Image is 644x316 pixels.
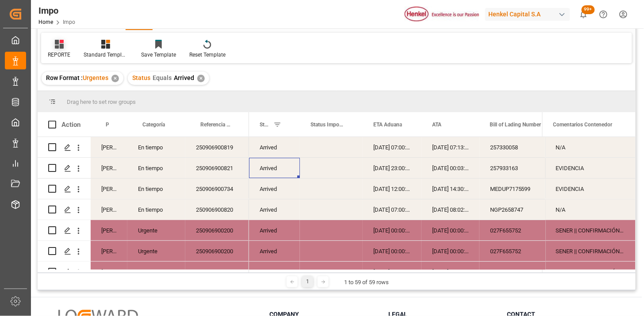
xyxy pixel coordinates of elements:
div: [DATE] 07:00:00 [363,137,422,157]
div: Arrived [249,137,300,157]
div: [DATE] 00:00:00 [363,220,422,240]
div: [PERSON_NAME] [91,158,127,178]
div: [DATE] 14:30:00 [422,179,479,199]
div: ✕ [111,75,119,82]
div: Urgente [127,220,185,240]
div: Urgente [127,241,185,261]
div: [DATE] 00:00:00 [363,262,422,282]
div: 257330058 [479,137,568,157]
div: N/A [545,199,636,220]
div: 250906900820 [185,199,249,220]
span: Comentarios Contenedor [553,122,613,128]
a: Home [38,19,53,25]
div: Arrived [249,262,300,282]
div: En tiempo [127,158,185,178]
span: Persona responsable de seguimiento [106,122,109,128]
div: En tiempo [127,137,185,157]
div: Press SPACE to select this row. [545,199,636,220]
div: Press SPACE to select this row. [545,158,636,179]
div: [PERSON_NAME] [91,241,127,261]
div: Save Template [141,51,176,59]
span: Equals [153,74,172,81]
div: [DATE] 07:13:00 [422,137,479,157]
button: Henkel Capital S.A [485,6,574,23]
div: 250906900821 [185,158,249,178]
div: NGP2658747 [479,199,568,220]
div: En tiempo [127,179,185,199]
span: Urgentes [83,74,108,81]
div: En tiempo [127,199,185,220]
div: EVIDENCIA [545,158,636,178]
div: [DATE] 07:00:00 [363,199,422,220]
div: Arrived [249,241,300,261]
span: Drag here to set row groups [67,99,136,105]
div: Press SPACE to select this row. [38,220,249,241]
div: Standard Templates [84,51,128,59]
button: show 100 new notifications [574,4,594,24]
div: Press SPACE to select this row. [38,241,249,262]
div: 257933163 [479,158,568,178]
div: 027F655752 [479,220,568,240]
div: Action [61,121,80,129]
div: ✕ [197,75,205,82]
div: Press SPACE to select this row. [545,241,636,262]
div: 027F655752 [479,262,568,282]
div: SENER || CONFIRMACIÓN FA Y/O DESCRIPCIÓN PEDIMENTO (AA RECHAZA PROCEDER COMO EN OPERACIONES ANTER... [545,262,636,282]
button: Help Center [594,4,613,24]
div: [PERSON_NAME] [91,199,127,220]
span: Categoría [142,122,165,128]
div: [DATE] 12:00:00 [363,179,422,199]
span: Status [132,74,150,81]
div: Press SPACE to select this row. [38,262,249,282]
div: 250906900200 [185,220,249,240]
div: Urgente [127,262,185,282]
div: [DATE] 00:00:00 [422,262,479,282]
div: [PERSON_NAME] [91,262,127,282]
div: Arrived [249,199,300,220]
div: [DATE] 00:00:00 [363,241,422,261]
div: SENER || CONFIRMACIÓN FA Y/O DESCRIPCIÓN PEDIMENTO (AA RECHAZA PROCEDER COMO EN OPERACIONES ANTER... [545,241,636,261]
div: Press SPACE to select this row. [38,137,249,158]
div: Press SPACE to select this row. [38,158,249,179]
span: Row Format : [46,74,83,81]
div: [DATE] 00:00:00 [422,220,479,240]
div: [DATE] 08:02:00 [422,199,479,220]
div: EVIDENCIA [545,179,636,199]
div: Arrived [249,158,300,178]
div: [DATE] 00:03:00 [422,158,479,178]
div: [PERSON_NAME] [91,179,127,199]
div: Arrived [249,220,300,240]
div: 250906900200 [185,262,249,282]
div: N/A [545,137,636,157]
div: 1 [302,276,313,287]
div: 1 to 59 of 59 rows [344,278,389,287]
div: Press SPACE to select this row. [38,179,249,199]
span: ETA Aduana [373,122,402,128]
div: [DATE] 23:00:00 [363,158,422,178]
span: Status [260,122,270,128]
div: [PERSON_NAME] [91,220,127,240]
div: 250906900734 [185,179,249,199]
div: 250906900819 [185,137,249,157]
div: Impo [38,4,75,17]
div: 250906900200 [185,241,249,261]
img: Henkel%20logo.jpg_1689854090.jpg [405,7,479,22]
div: 027F655752 [479,241,568,261]
span: Arrived [174,74,194,81]
div: Press SPACE to select this row. [545,179,636,199]
span: ATA [432,122,441,128]
div: Henkel Capital S.A [485,8,570,21]
div: MEDUP7175599 [479,179,568,199]
div: Press SPACE to select this row. [545,220,636,241]
span: Referencia Leschaco [200,122,230,128]
div: Press SPACE to select this row. [38,199,249,220]
span: Bill of Lading Number [490,122,541,128]
div: SENER || CONFIRMACIÓN FA Y/O DESCRIPCIÓN PEDIMENTO (AA RECHAZA PROCEDER COMO EN OPERACIONES ANTER... [545,220,636,240]
div: Press SPACE to select this row. [545,262,636,282]
div: Arrived [249,179,300,199]
div: Reset Template [189,51,226,59]
span: 99+ [582,5,595,14]
span: Status Importación [310,122,344,128]
div: [PERSON_NAME] [91,137,127,157]
div: REPORTE [48,51,70,59]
